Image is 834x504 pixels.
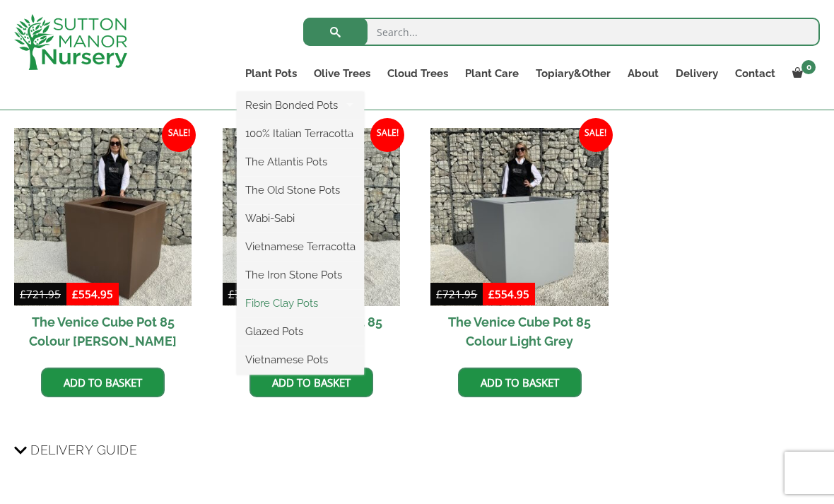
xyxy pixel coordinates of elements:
a: The Atlantis Pots [237,151,364,172]
h2: The Venice Cube Pot 85 Colour Clay [223,306,400,357]
a: Wabi-Sabi [237,208,364,229]
span: £ [20,287,26,301]
span: £ [436,287,442,301]
input: Search... [303,18,820,46]
a: Vietnamese Pots [237,349,364,370]
a: Add to basket: “The Venice Cube Pot 85 Colour Light Grey” [458,368,582,397]
img: The Venice Cube Pot 85 Colour Mocha Brown [14,128,192,305]
span: £ [488,287,495,301]
bdi: 554.95 [72,287,113,301]
bdi: 721.95 [436,287,477,301]
a: 0 [784,64,820,83]
a: Plant Pots [237,64,305,83]
span: £ [72,287,78,301]
a: The Iron Stone Pots [237,264,364,286]
span: Sale! [370,118,404,152]
a: Cloud Trees [379,64,457,83]
a: Sale! The Venice Cube Pot 85 Colour Light Grey [430,128,608,356]
h2: The Venice Cube Pot 85 Colour Light Grey [430,306,608,357]
a: Vietnamese Terracotta [237,236,364,257]
a: Add to basket: “The Venice Cube Pot 85 Colour Mocha Brown” [41,368,165,397]
h2: The Venice Cube Pot 85 Colour [PERSON_NAME] [14,306,192,357]
a: Sale! The Venice Cube Pot 85 Colour [PERSON_NAME] [14,128,192,356]
a: Delivery [667,64,727,83]
a: The Old Stone Pots [237,180,364,201]
a: Sale! The Venice Cube Pot 85 Colour Clay [223,128,400,356]
bdi: 721.95 [228,287,269,301]
a: Contact [727,64,784,83]
img: logo [14,14,127,70]
a: Topiary&Other [527,64,619,83]
img: The Venice Cube Pot 85 Colour Clay [223,128,400,305]
span: Sale! [162,118,196,152]
a: Fibre Clay Pots [237,293,364,314]
a: Resin Bonded Pots [237,95,364,116]
img: The Venice Cube Pot 85 Colour Light Grey [430,128,608,305]
a: About [619,64,667,83]
span: Delivery Guide [30,437,137,463]
a: 100% Italian Terracotta [237,123,364,144]
bdi: 554.95 [488,287,529,301]
a: Add to basket: “The Venice Cube Pot 85 Colour Clay” [249,368,373,397]
bdi: 721.95 [20,287,61,301]
span: 0 [801,60,816,74]
span: Sale! [579,118,613,152]
span: £ [228,287,235,301]
a: Glazed Pots [237,321,364,342]
a: Plant Care [457,64,527,83]
a: Olive Trees [305,64,379,83]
